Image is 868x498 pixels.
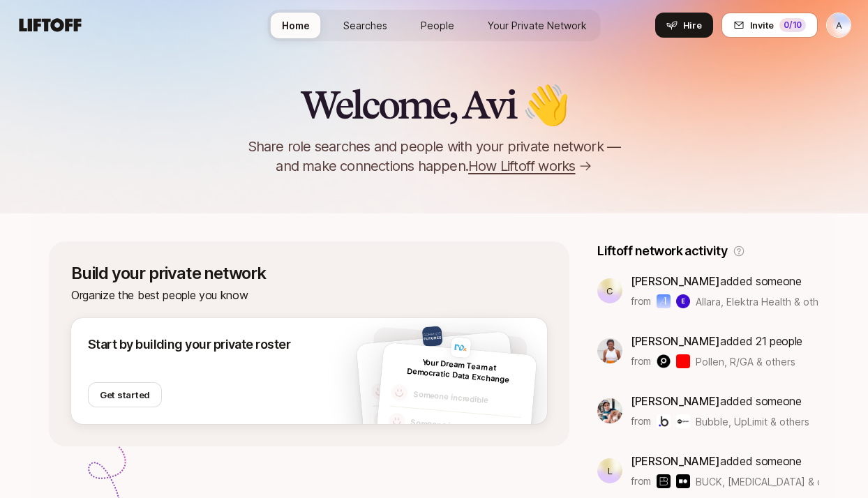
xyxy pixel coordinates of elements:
[696,414,809,429] span: Bubble, UpLimit & others
[421,18,454,33] span: People
[373,411,391,429] img: default-avatar.svg
[450,337,471,358] img: 959bebaf_dcab_48df_9ab7_8b2484b7ba89.jpg
[696,474,819,489] span: BUCK, [MEDICAL_DATA] & others
[413,388,523,410] p: Someone incredible
[597,398,622,423] img: e1314ca8_756e_4a43_b174_bcb8275a0000.jpg
[391,384,409,402] img: default-avatar.svg
[696,294,819,309] span: Allara, Elektra Health & others
[631,454,720,468] span: [PERSON_NAME]
[631,274,720,288] span: [PERSON_NAME]
[332,13,398,38] a: Searches
[88,335,290,354] p: Start by building your private roster
[410,13,465,38] a: People
[657,294,671,308] img: Allara
[468,156,592,176] a: How Liftoff works
[608,462,613,479] p: L
[631,394,720,408] span: [PERSON_NAME]
[631,392,809,410] p: added someone
[631,334,720,348] span: [PERSON_NAME]
[225,137,643,176] p: Share role searches and people with your private network — and make connections happen.
[597,241,727,261] p: Liftoff network activity
[343,18,387,33] span: Searches
[271,13,321,38] a: Home
[676,414,690,428] img: UpLimit
[631,293,651,310] p: from
[631,473,651,490] p: from
[657,354,671,368] img: Pollen
[657,414,671,428] img: Bubble
[750,18,774,32] span: Invite
[488,18,587,33] span: Your Private Network
[631,353,651,370] p: from
[468,156,575,176] span: How Liftoff works
[721,13,818,38] button: Invite0/10
[597,338,622,363] img: 66d235e1_6d44_4c31_95e6_c22ebe053916.jpg
[655,13,713,38] button: Hire
[371,382,389,400] img: default-avatar.svg
[71,286,547,304] p: Organize the best people you know
[657,474,671,488] img: BUCK
[631,413,651,430] p: from
[606,282,613,299] p: C
[477,13,598,38] a: Your Private Network
[71,264,547,283] p: Build your private network
[422,326,443,347] img: 973e86e5_3432_4657_ac1c_685aa8bab78b.jpg
[676,474,690,488] img: Sibling Rivalry
[696,354,795,369] span: Pollen, R/GA & others
[282,18,310,33] span: Home
[631,452,819,470] p: added someone
[631,272,819,290] p: added someone
[631,332,802,350] p: added 21 people
[407,357,510,385] span: Your Dream Team at Democratic Data Exchange
[826,13,851,38] button: A
[300,84,568,126] h2: Welcome, Avi 👋
[88,382,162,407] button: Get started
[779,18,806,32] div: 0 /10
[836,17,842,33] p: A
[683,18,702,32] span: Hire
[676,294,690,308] img: Elektra Health
[676,354,690,368] img: R/GA
[388,412,406,430] img: default-avatar.svg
